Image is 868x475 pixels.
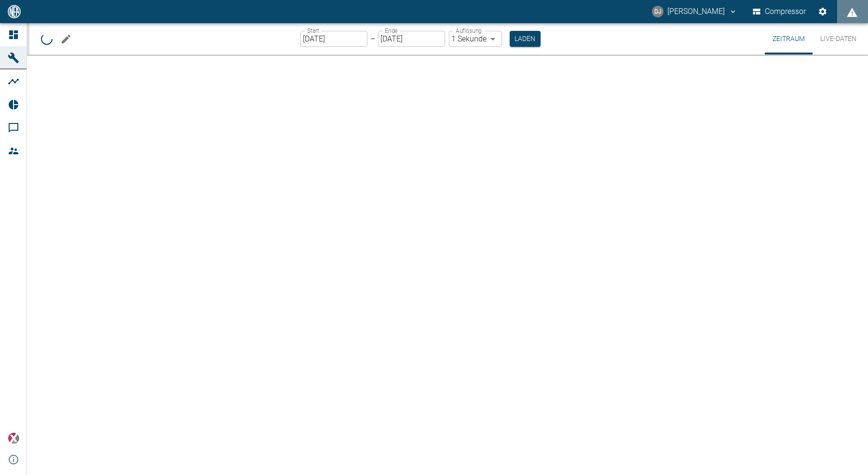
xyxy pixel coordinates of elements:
div: 1 Sekunde [449,31,502,47]
label: Ende [385,27,397,35]
button: david.jasper@nea-x.de [651,3,739,20]
button: Live-Daten [813,23,864,54]
div: DJ [652,6,664,17]
img: Xplore Logo [8,433,19,444]
input: DD.MM.YYYY [300,31,367,47]
button: Zeitraum [765,23,813,54]
button: Laden [510,31,541,47]
button: Einstellungen [814,3,831,20]
img: logo [7,5,22,18]
button: Machine bearbeiten [56,29,76,49]
input: DD.MM.YYYY [378,31,445,47]
label: Start [307,27,319,35]
button: Compressor [751,3,808,20]
p: – [370,33,375,44]
label: Auflösung [456,27,482,35]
